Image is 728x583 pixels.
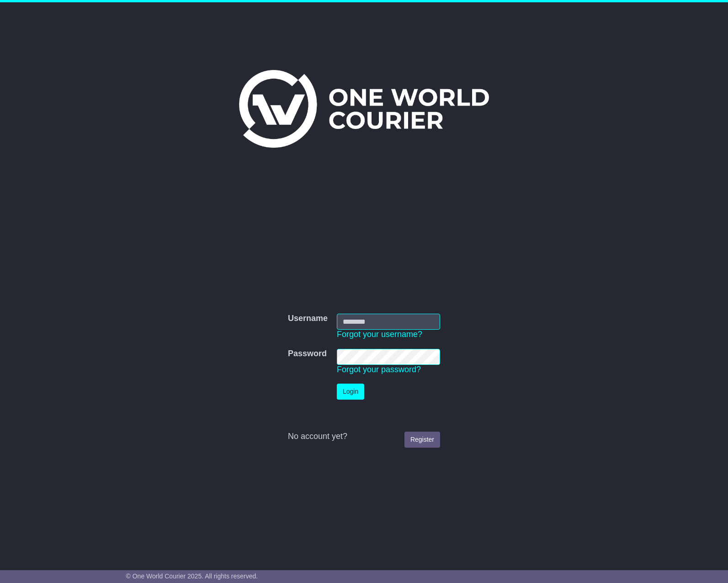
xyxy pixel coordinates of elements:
[288,314,328,324] label: Username
[337,330,422,339] a: Forgot your username?
[288,432,440,442] div: No account yet?
[126,572,258,580] span: © One World Courier 2025. All rights reserved.
[288,349,327,359] label: Password
[404,432,440,448] a: Register
[337,365,421,374] a: Forgot your password?
[239,70,489,148] img: One World
[337,384,364,400] button: Login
